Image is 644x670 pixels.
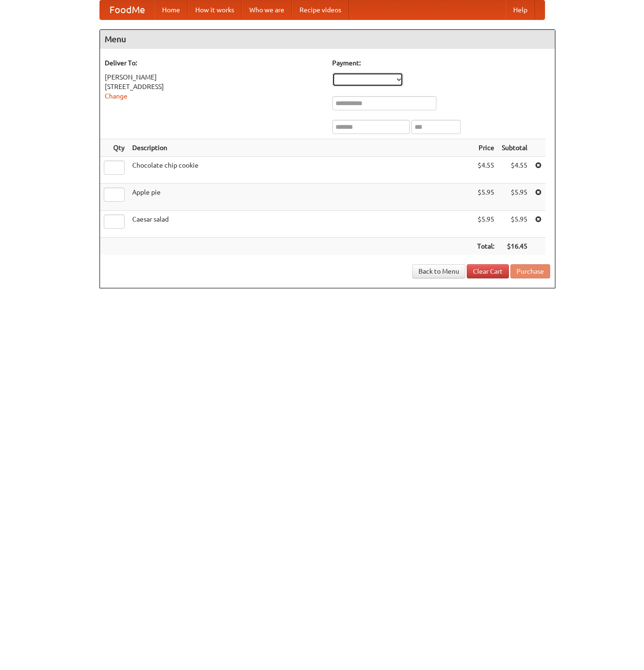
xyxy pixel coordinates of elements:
a: Back to Menu [412,264,465,278]
th: Total: [473,238,498,255]
td: $5.95 [498,184,531,211]
a: Recipe videos [292,0,349,19]
a: Who we are [242,0,292,19]
td: $5.95 [473,211,498,238]
a: Help [506,0,535,19]
a: How it works [188,0,242,19]
td: Apple pie [128,184,473,211]
a: Clear Cart [467,264,509,278]
a: FoodMe [100,0,154,19]
h4: Menu [100,30,555,49]
a: Change [105,92,127,100]
td: Chocolate chip cookie [128,157,473,184]
div: [PERSON_NAME] [105,72,323,82]
h5: Deliver To: [105,58,323,68]
td: Caesar salad [128,211,473,238]
td: $4.55 [473,157,498,184]
a: Home [154,0,188,19]
th: Description [128,139,473,157]
td: $4.55 [498,157,531,184]
th: Price [473,139,498,157]
th: Qty [100,139,128,157]
h5: Payment: [332,58,550,68]
td: $5.95 [498,211,531,238]
th: Subtotal [498,139,531,157]
th: $16.45 [498,238,531,255]
button: Purchase [510,264,550,278]
div: [STREET_ADDRESS] [105,82,323,91]
td: $5.95 [473,184,498,211]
